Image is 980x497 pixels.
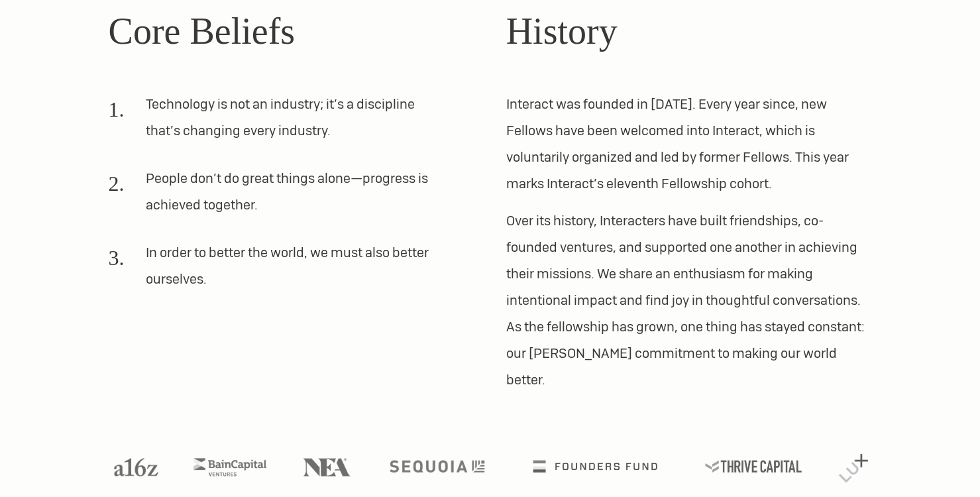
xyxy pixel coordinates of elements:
li: People don’t do great things alone—progress is achieved together. [109,165,443,229]
img: Sequoia logo [390,460,484,472]
img: Founders Fund logo [533,460,657,472]
img: A16Z logo [114,458,158,476]
img: Thrive Capital logo [705,460,802,472]
h2: Core Beliefs [109,3,474,59]
h2: History [506,3,872,59]
p: Interact was founded in [DATE]. Every year since, new Fellows have been welcomed into Interact, w... [506,91,872,197]
img: Lux Capital logo [839,454,868,482]
p: Over its history, Interacters have built friendships, co-founded ventures, and supported one anot... [506,207,872,393]
li: In order to better the world, we must also better ourselves. [109,239,443,303]
img: NEA logo [303,458,351,476]
li: Technology is not an industry; it’s a discipline that’s changing every industry. [109,91,443,154]
img: Bain Capital Ventures logo [193,458,266,476]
